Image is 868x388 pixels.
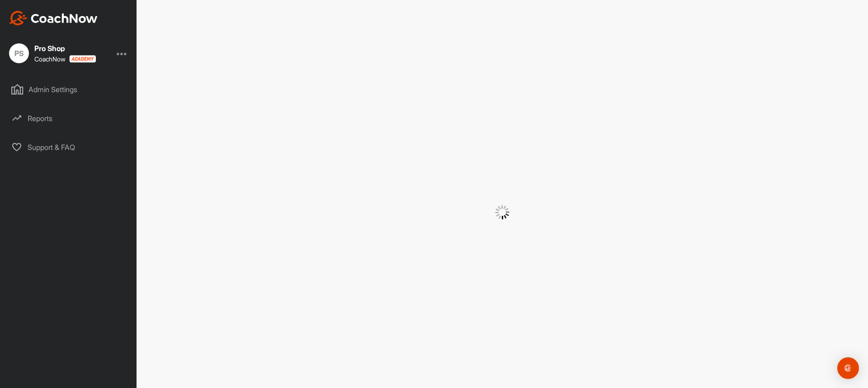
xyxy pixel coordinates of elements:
div: Open Intercom Messenger [837,357,859,379]
div: Support & FAQ [5,136,132,159]
div: Pro Shop [34,45,96,52]
div: Admin Settings [5,78,132,101]
img: CoachNow acadmey [69,55,96,63]
div: PS [9,43,29,63]
img: G6gVgL6ErOh57ABN0eRmCEwV0I4iEi4d8EwaPGI0tHgoAbU4EAHFLEQAh+QQFCgALACwIAA4AGAASAAAEbHDJSesaOCdk+8xg... [495,205,509,220]
div: CoachNow [34,55,96,63]
div: Reports [5,107,132,130]
img: CoachNow [9,11,98,25]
